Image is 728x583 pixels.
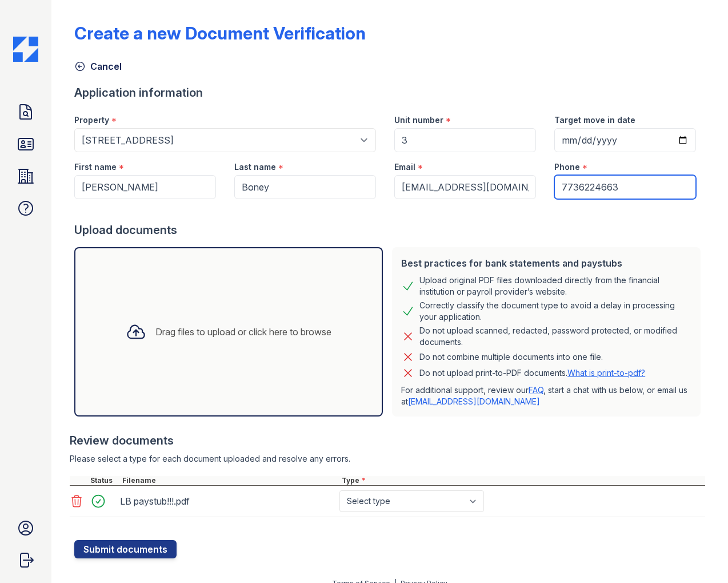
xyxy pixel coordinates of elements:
div: Drag files to upload or click here to browse [155,325,331,339]
a: What is print-to-pdf? [567,368,645,378]
label: First name [74,161,117,173]
div: Review documents [70,433,705,449]
label: Phone [554,161,580,173]
div: Upload documents [74,222,705,238]
button: Submit documents [74,540,177,558]
div: Create a new Document Verification [74,23,366,43]
label: Email [394,161,415,173]
div: Best practices for bank statements and paystubs [401,256,691,270]
label: Last name [234,161,276,173]
div: Please select a type for each document uploaded and resolve any errors. [70,453,705,465]
a: Cancel [74,60,122,73]
div: Correctly classify the document type to avoid a delay in processing your application. [419,300,691,323]
div: Upload original PDF files downloaded directly from the financial institution or payroll provider’... [419,275,691,298]
div: Do not combine multiple documents into one file. [419,350,603,364]
div: Application information [74,85,705,101]
p: For additional support, review our , start a chat with us below, or email us at [401,384,691,407]
label: Property [74,114,109,126]
label: Target move in date [554,114,635,126]
div: Status [88,476,120,485]
p: Do not upload print-to-PDF documents. [419,367,645,379]
div: Do not upload scanned, redacted, password protected, or modified documents. [419,325,691,348]
a: FAQ [529,385,543,395]
div: Filename [120,476,339,485]
img: CE_Icon_Blue-c292c112584629df590d857e76928e9f676e5b41ef8f769ba2f05ee15b207248.png [13,37,38,62]
a: [EMAIL_ADDRESS][DOMAIN_NAME] [408,396,540,406]
div: Type [339,476,705,485]
label: Unit number [394,114,443,126]
div: LB paystub!!!.pdf [120,492,335,510]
